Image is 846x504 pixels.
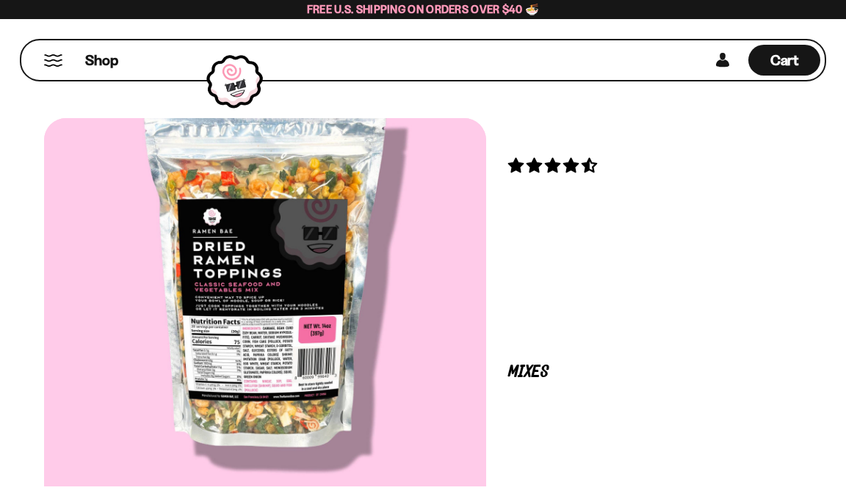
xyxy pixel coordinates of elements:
span: Shop [85,51,118,70]
span: Cart [770,51,799,69]
span: 4.68 stars [508,156,600,175]
div: Cart [748,40,820,80]
span: Free U.S. Shipping on Orders over $40 🍜 [307,2,540,16]
a: Shop [85,45,118,76]
button: Mobile Menu Trigger [43,54,63,67]
p: Mixes [508,365,780,379]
